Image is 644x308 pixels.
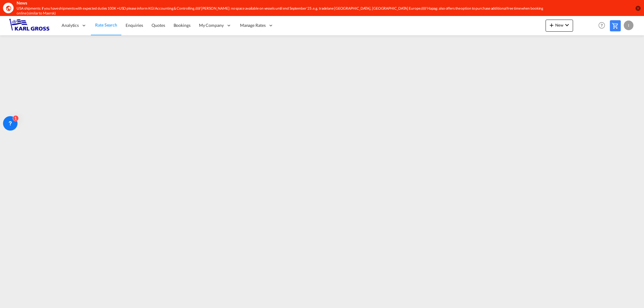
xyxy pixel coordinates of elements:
div: My Company [195,16,236,35]
span: My Company [199,22,224,28]
div: Manage Rates [236,16,278,35]
div: I [624,21,633,30]
div: Analytics [57,16,91,35]
md-icon: icon-earth [5,5,11,11]
span: Help [597,20,607,30]
button: icon-plus 400-fgNewicon-chevron-down [546,20,573,32]
a: Rate Search [91,16,121,35]
span: Quotes [152,23,165,28]
span: Enquiries [126,23,143,28]
img: 3269c73066d711f095e541db4db89301.png [9,19,50,32]
button: icon-close-circle [635,5,641,11]
a: Quotes [147,16,169,35]
span: Bookings [174,23,191,28]
span: Manage Rates [240,22,266,28]
span: New [548,23,571,27]
md-icon: icon-chevron-down [563,21,571,29]
md-icon: icon-plus 400-fg [548,21,555,29]
a: Bookings [169,16,195,35]
a: Enquiries [121,16,147,35]
div: Help [597,20,610,31]
div: USA shipments: if you have shipments with expected duties 100K +USD please inform KGI Accounting ... [17,6,545,16]
span: Rate Search [95,22,117,27]
span: Analytics [62,22,79,28]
